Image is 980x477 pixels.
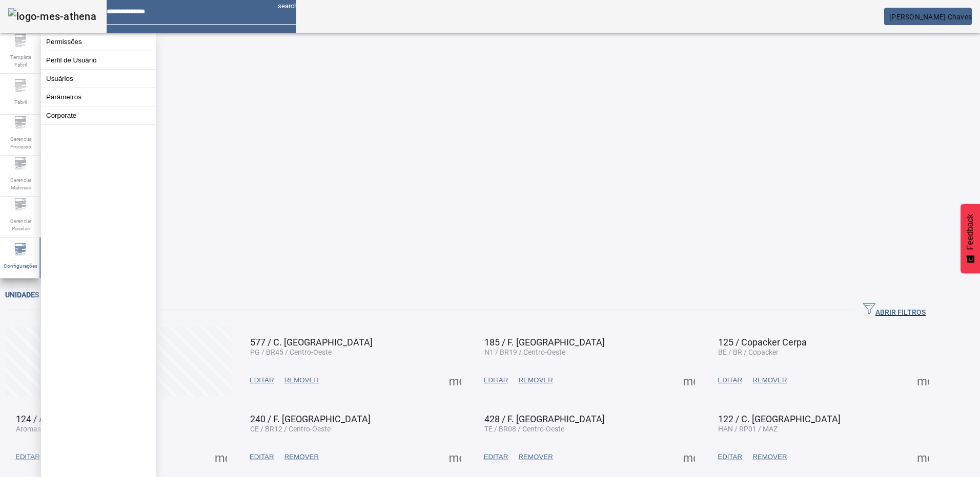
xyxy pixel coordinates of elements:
button: Mais [914,371,932,389]
button: Feedback - Mostrar pesquisa [961,204,980,273]
button: Criar unidade [5,327,232,396]
span: Configurações [1,259,40,273]
span: EDITAR [484,452,508,462]
span: REMOVER [518,452,553,462]
button: Perfil de Usuário [41,51,156,69]
button: REMOVER [747,371,792,389]
button: EDITAR [244,448,279,466]
span: HAN / RP01 / MAZ [718,425,778,433]
span: EDITAR [718,375,742,385]
button: Corporate [41,106,156,124]
span: 428 / F. [GEOGRAPHIC_DATA] [484,414,605,424]
button: Mais [212,448,230,466]
span: 240 / F. [GEOGRAPHIC_DATA] [250,414,371,424]
span: REMOVER [284,452,319,462]
button: EDITAR [712,448,747,466]
button: Mais [446,371,464,389]
button: Usuários [41,70,156,88]
span: REMOVER [518,375,553,385]
span: Gerenciar Processo [5,132,36,154]
span: N1 / BR19 / Centro-Oeste [484,348,565,356]
button: ABRIR FILTROS [855,301,934,319]
span: 125 / Copacker Cerpa [718,337,807,348]
span: CE / BR12 / Centro-Oeste [250,425,331,433]
span: TE / BR08 / Centro-Oeste [484,425,564,433]
button: EDITAR [479,371,514,389]
span: BE / BR / Copacker [718,348,779,356]
span: ABRIR FILTROS [863,302,926,318]
span: Aromas / BRV1 / Verticalizadas [16,425,116,433]
span: EDITAR [718,452,742,462]
button: Mais [446,448,464,466]
span: REMOVER [284,375,319,385]
span: EDITAR [250,375,274,385]
span: Fabril [11,95,30,109]
button: REMOVER [513,371,558,389]
button: REMOVER [279,448,324,466]
span: REMOVER [752,452,787,462]
span: 122 / C. [GEOGRAPHIC_DATA] [718,414,841,424]
button: Mais [680,371,698,389]
span: Gerenciar Paradas [5,214,36,235]
button: EDITAR [10,448,45,466]
img: logo-mes-athena [8,8,96,25]
span: EDITAR [250,452,274,462]
span: REMOVER [752,375,787,385]
span: EDITAR [15,452,40,462]
button: EDITAR [244,371,279,389]
span: Template Fabril [5,50,36,72]
span: [PERSON_NAME] Chaves [889,13,972,21]
span: 577 / C. [GEOGRAPHIC_DATA] [250,337,373,348]
button: Mais [680,448,698,466]
span: Feedback [966,214,975,250]
span: Unidades [5,291,39,299]
button: Parâmetros [41,88,156,106]
button: EDITAR [479,448,514,466]
button: Permissões [41,33,156,51]
button: EDITAR [712,371,747,389]
span: 185 / F. [GEOGRAPHIC_DATA] [484,337,605,348]
button: Mais [914,448,932,466]
span: EDITAR [484,375,508,385]
span: PG / BR45 / Centro-Oeste [250,348,332,356]
button: REMOVER [513,448,558,466]
span: Gerenciar Materiais [5,173,36,194]
button: REMOVER [747,448,792,466]
button: REMOVER [279,371,324,389]
span: 124 / Aromas Verticalizadas [16,414,131,424]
